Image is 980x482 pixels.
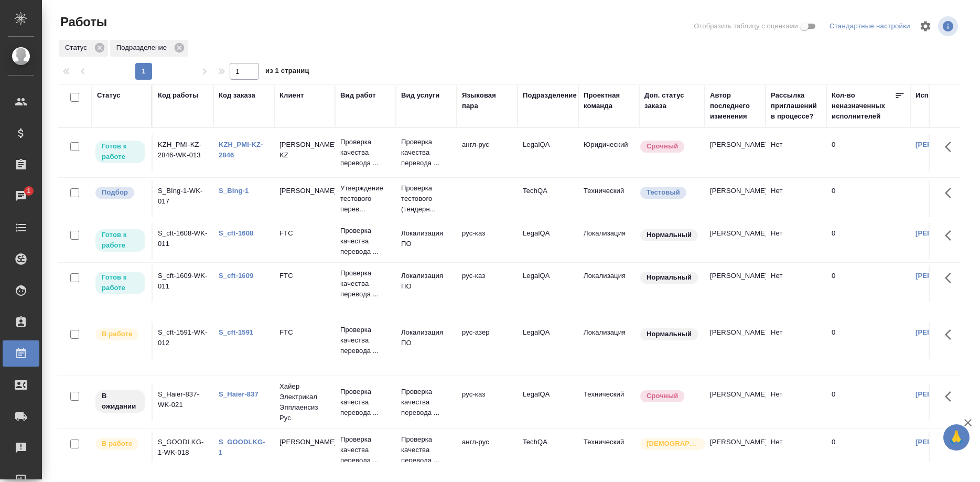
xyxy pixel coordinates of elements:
td: [PERSON_NAME] [705,265,766,302]
div: Проектная команда [584,90,634,111]
div: Исполнитель может приступить к работе [94,271,146,295]
div: split button [827,18,913,35]
td: рус-каз [457,384,518,421]
td: S_cft-1609-WK-011 [153,265,213,302]
span: 🙏 [947,426,965,448]
p: Готов к работе [102,141,139,162]
td: LegalQA [518,223,578,260]
div: Автор последнего изменения [710,90,760,122]
div: Вид работ [340,90,376,101]
p: Срочный [647,141,678,152]
button: Здесь прячутся важные кнопки [939,384,964,409]
button: Здесь прячутся важные кнопки [939,265,964,291]
div: Клиент [279,90,304,101]
a: [PERSON_NAME] [916,272,974,280]
span: из 1 страниц [265,65,309,80]
p: В работе [102,329,132,339]
div: Код заказа [219,90,255,101]
td: Технический [578,384,639,421]
p: Локализация ПО [401,271,451,292]
div: Исполнитель [916,90,962,101]
td: 0 [826,134,910,171]
p: FTC [279,271,330,281]
td: Локализация [578,322,639,359]
p: Готов к работе [102,230,139,251]
td: рус-азер [457,322,518,359]
div: Вид услуги [401,90,440,101]
td: рус-каз [457,265,518,302]
td: S_cft-1608-WK-011 [153,223,213,260]
p: В работе [102,438,132,449]
p: Локализация ПО [401,327,451,348]
td: 0 [826,223,910,260]
p: Нормальный [647,329,692,339]
div: Исполнитель может приступить к работе [94,140,146,164]
p: FTC [279,327,330,338]
div: Рассылка приглашений в процессе? [771,90,821,122]
p: Проверка качества перевода ... [340,226,391,257]
p: Проверка качества перевода ... [340,325,391,356]
td: 0 [826,265,910,302]
div: Можно подбирать исполнителей [94,186,146,200]
p: Утверждение тестового перев... [340,183,391,215]
span: 1 [20,186,37,196]
td: LegalQA [518,265,578,302]
td: S_Haier-837-WK-021 [153,384,213,421]
a: S_Haier-837 [219,390,259,398]
a: S_GOODLKG-1 [219,438,265,456]
div: Языковая пара [462,90,512,111]
p: Готов к работе [102,272,139,293]
p: Проверка качества перевода ... [401,387,451,418]
p: Нормальный [647,272,692,283]
td: Нет [766,322,826,359]
td: 0 [826,180,910,217]
p: Проверка качества перевода ... [340,387,391,418]
td: TechQA [518,180,578,217]
p: Локализация ПО [401,228,451,249]
td: Технический [578,180,639,217]
td: 0 [826,384,910,421]
td: 0 [826,432,910,468]
td: KZH_PMI-KZ-2846-WK-013 [153,134,213,171]
a: [PERSON_NAME] [916,328,974,336]
td: англ-рус [457,134,518,171]
td: англ-рус [457,432,518,468]
div: Исполнитель назначен, приступать к работе пока рано [94,389,146,414]
td: [PERSON_NAME] [705,223,766,260]
a: [PERSON_NAME] [916,438,974,446]
td: S_BIng-1-WK-017 [153,180,213,217]
p: Проверка качества перевода ... [401,434,451,466]
div: Код работы [158,90,198,101]
td: 0 [826,322,910,359]
td: Нет [766,180,826,217]
button: Здесь прячутся важные кнопки [939,432,964,457]
p: [PERSON_NAME] [279,437,330,447]
a: S_cft-1609 [219,272,253,280]
td: S_cft-1591-WK-012 [153,322,213,359]
p: В ожидании [102,391,139,412]
p: [PERSON_NAME] KZ [279,140,330,160]
p: Подразделение [116,42,170,53]
a: S_cft-1608 [219,229,253,237]
button: Здесь прячутся важные кнопки [939,322,964,347]
td: Технический [578,432,639,468]
a: [PERSON_NAME] [916,390,974,398]
p: Тестовый [647,187,680,198]
a: S_cft-1591 [219,328,253,336]
p: Проверка качества перевода ... [340,434,391,466]
a: S_BIng-1 [219,187,249,195]
p: FTC [279,228,330,239]
td: Нет [766,265,826,302]
td: [PERSON_NAME] [705,322,766,359]
td: TechQA [518,432,578,468]
a: [PERSON_NAME] [916,141,974,148]
p: [PERSON_NAME] [279,186,330,196]
div: Подразделение [523,90,577,101]
td: Нет [766,223,826,260]
p: Срочный [647,391,678,401]
p: Подбор [102,187,128,198]
td: LegalQA [518,134,578,171]
a: [PERSON_NAME] [916,229,974,237]
div: Исполнитель может приступить к работе [94,228,146,253]
p: Проверка тестового (тендерн... [401,183,451,215]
